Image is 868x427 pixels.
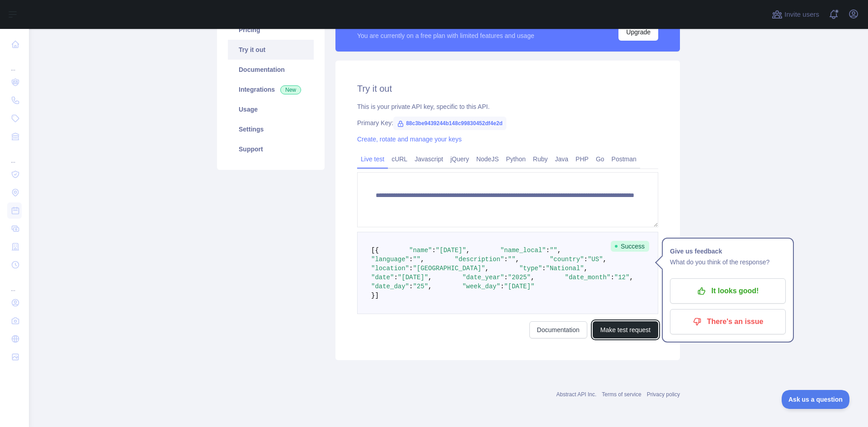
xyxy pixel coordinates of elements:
span: "description" [455,256,504,263]
span: "25" [413,283,428,290]
p: It looks good! [677,283,779,299]
span: "country" [550,256,584,263]
a: Usage [228,99,314,119]
span: , [420,256,424,263]
span: : [409,265,413,272]
span: "location" [371,265,409,272]
span: "" [413,256,420,263]
span: "name_local" [500,247,546,254]
span: "" [550,247,557,254]
span: , [485,265,489,272]
span: : [584,256,588,263]
span: , [629,274,633,281]
span: "week_day" [462,283,500,290]
div: ... [7,275,22,293]
a: NodeJS [472,152,502,166]
button: Invite users [770,7,821,22]
a: Python [502,152,529,166]
button: It looks good! [670,278,786,304]
a: Terms of service [602,391,641,398]
button: There's an issue [670,309,786,334]
span: : [504,274,508,281]
h2: Try it out [357,82,658,95]
a: Support [228,139,314,159]
p: What do you think of the response? [670,257,786,267]
span: "date_month" [565,274,611,281]
a: Ruby [529,152,552,166]
span: "" [508,256,515,263]
a: Javascript [411,152,447,166]
div: You are currently on a free plan with limited features and usage [357,31,534,40]
span: , [557,247,561,254]
span: [ [371,247,375,254]
span: "date_year" [462,274,504,281]
div: ... [7,146,22,164]
span: : [610,274,614,281]
h1: Give us feedback [670,246,786,257]
a: Documentation [529,321,587,338]
span: , [428,274,432,281]
span: "2025" [508,274,531,281]
a: Settings [228,119,314,139]
span: "date" [371,274,394,281]
span: , [428,283,432,290]
span: "name" [409,247,432,254]
a: Privacy policy [647,391,680,398]
span: : [409,283,413,290]
span: } [371,292,375,299]
span: : [409,256,413,263]
span: , [466,247,470,254]
p: There's an issue [677,314,779,329]
span: 88c3be9439244b148c99830452df4e2d [393,117,506,130]
span: : [542,265,546,272]
a: cURL [388,152,411,166]
a: Documentation [228,60,314,80]
span: : [500,283,504,290]
span: , [531,274,534,281]
span: , [515,256,519,263]
a: Pricing [228,20,314,40]
span: , [603,256,607,263]
a: Create, rotate and manage your keys [357,136,462,143]
span: : [394,274,397,281]
div: This is your private API key, specific to this API. [357,102,658,111]
span: Invite users [784,9,819,20]
span: "[DATE]" [504,283,534,290]
span: "[DATE]" [436,247,466,254]
a: Live test [357,152,388,166]
iframe: Toggle Customer Support [782,390,850,409]
button: Make test request [593,321,658,338]
span: "National" [546,265,584,272]
span: "12" [614,274,630,281]
span: "US" [588,256,603,263]
a: Integrations New [228,80,314,99]
span: "[GEOGRAPHIC_DATA]" [413,265,485,272]
span: , [584,265,588,272]
a: Try it out [228,40,314,60]
a: PHP [572,152,592,166]
span: { [375,247,378,254]
span: : [504,256,508,263]
button: Upgrade [618,23,658,41]
span: "type" [519,265,542,272]
span: "language" [371,256,409,263]
span: "[DATE]" [398,274,428,281]
a: Go [592,152,608,166]
a: Postman [608,152,640,166]
span: New [280,85,301,94]
span: Success [611,241,649,252]
a: Abstract API Inc. [557,391,597,398]
span: "date_day" [371,283,409,290]
div: Primary Key: [357,118,658,127]
span: : [432,247,435,254]
a: Java [552,152,572,166]
span: ] [375,292,378,299]
a: jQuery [447,152,472,166]
span: : [546,247,550,254]
div: ... [7,54,22,72]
